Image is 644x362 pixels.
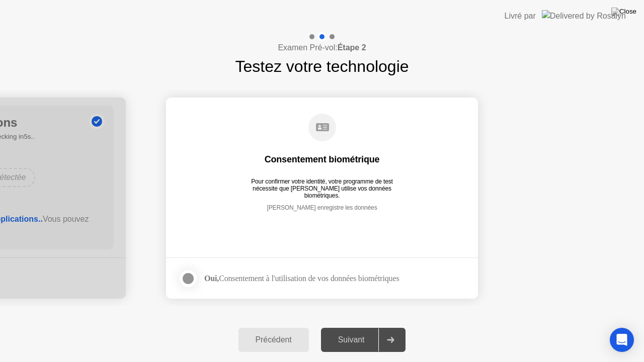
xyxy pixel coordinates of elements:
[238,328,309,352] button: Précédent
[338,43,366,52] b: Étape 2
[265,153,380,165] div: Consentement biométrique
[242,335,306,344] div: Précédent
[204,274,399,283] div: Consentement à l'utilisation de vos données biométriques
[278,42,366,54] h4: Examen Pré-vol:
[198,204,446,227] div: [PERSON_NAME] enregistre les données
[247,178,398,192] div: Pour confirmer votre identité, votre programme de test nécessite que [PERSON_NAME] utilise vos do...
[324,335,379,344] div: Suivant
[204,274,219,283] strong: Oui,
[505,10,536,22] div: Livré par
[235,54,409,78] h1: Testez votre technologie
[610,328,634,352] div: Open Intercom Messenger
[611,8,636,16] img: Close
[321,328,406,352] button: Suivant
[542,10,626,22] img: Delivered by Rosalyn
